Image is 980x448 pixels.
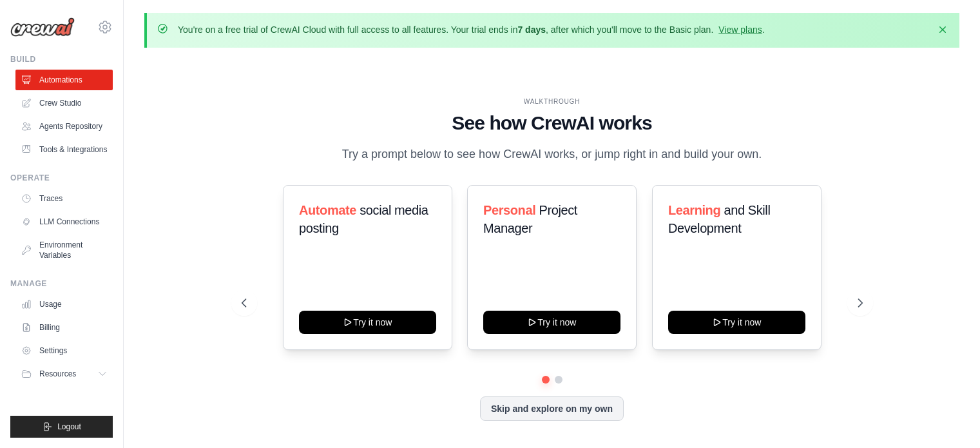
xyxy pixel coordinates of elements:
[15,139,113,160] a: Tools & Integrations
[15,340,113,361] a: Settings
[718,24,762,35] a: View plans
[480,396,624,421] button: Skip and explore on my own
[15,70,113,90] a: Automations
[15,211,113,232] a: LLM Connections
[15,188,113,209] a: Traces
[10,17,75,37] img: Logo
[15,317,113,338] a: Billing
[242,97,863,106] div: WALKTHROUGH
[483,203,577,235] span: Project Manager
[15,116,113,137] a: Agents Repository
[15,294,113,315] a: Usage
[10,173,113,183] div: Operate
[39,369,76,379] span: Resources
[15,93,113,113] a: Crew Studio
[10,278,113,289] div: Manage
[10,416,113,438] button: Logout
[178,23,765,36] p: You're on a free trial of CrewAI Cloud with full access to all features. Your trial ends in , aft...
[242,112,863,135] h1: See how CrewAI works
[299,203,428,235] span: social media posting
[668,203,770,235] span: and Skill Development
[57,422,81,432] span: Logout
[15,235,113,266] a: Environment Variables
[668,311,805,334] button: Try it now
[299,311,436,334] button: Try it now
[517,24,546,35] strong: 7 days
[336,145,769,164] p: Try a prompt below to see how CrewAI works, or jump right in and build your own.
[483,203,535,217] span: Personal
[10,54,113,64] div: Build
[299,203,356,217] span: Automate
[15,364,113,384] button: Resources
[483,311,620,334] button: Try it now
[668,203,720,217] span: Learning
